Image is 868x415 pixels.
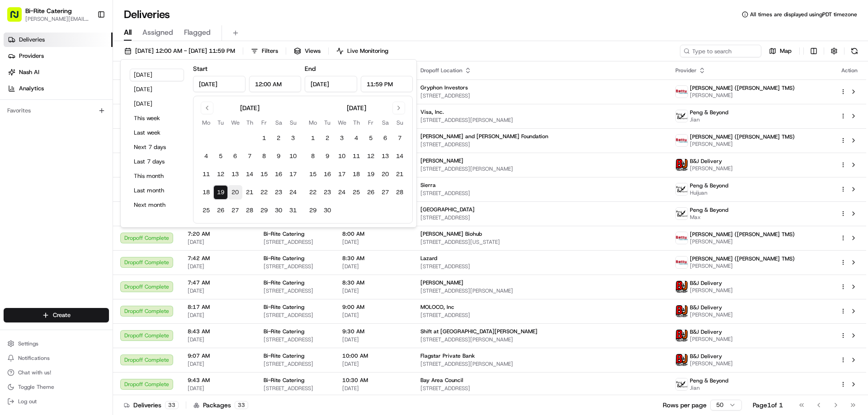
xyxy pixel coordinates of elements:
span: Bi-Rite Catering [264,352,304,359]
span: API Documentation [85,131,145,140]
button: 19 [213,185,228,200]
button: 15 [306,167,320,182]
th: Saturday [378,118,392,127]
span: Sierra [420,182,436,189]
span: Gryphon Investors [420,84,468,91]
span: Settings [18,340,38,347]
span: [STREET_ADDRESS] [420,263,661,270]
th: Sunday [392,118,407,127]
span: Flagged [184,27,211,38]
img: betty.jpg [676,86,688,98]
button: 22 [257,185,271,200]
span: [PERSON_NAME] ([PERSON_NAME] TMS) [690,231,795,238]
button: 22 [306,185,320,200]
span: [STREET_ADDRESS][PERSON_NAME] [420,287,661,294]
span: Views [305,47,321,55]
span: [PERSON_NAME] [690,140,795,148]
span: Filters [262,47,278,55]
button: 20 [378,167,392,182]
span: [PERSON_NAME] [690,311,733,318]
span: Lazard [420,255,437,262]
div: 💻 [76,132,84,139]
button: 15 [257,167,271,182]
input: Time [249,76,302,92]
span: Map [780,47,792,55]
span: Bi-Rite Catering [264,328,304,335]
div: We're available if you need us! [31,95,114,103]
th: Wednesday [335,118,349,127]
img: profile_peng_cartwheel.jpg [676,208,688,219]
button: 11 [199,167,213,182]
span: [STREET_ADDRESS] [264,360,328,368]
button: 14 [242,167,257,182]
button: 6 [378,131,392,145]
span: [DATE] [188,238,249,246]
span: Jian [690,384,728,392]
button: Settings [4,337,109,350]
button: [DATE] [130,83,184,96]
span: [PERSON_NAME] and [PERSON_NAME] Foundation [420,133,548,140]
span: Nash AI [19,68,39,76]
img: profile_bj_cartwheel_2man.png [676,330,688,341]
th: Thursday [242,118,257,127]
button: 8 [257,149,271,163]
span: [DATE] [342,336,406,343]
button: 18 [199,185,213,200]
span: [DATE] [188,336,249,343]
span: Peng & Beyond [690,109,728,116]
span: Bi-Rite Catering [25,6,72,15]
th: Monday [199,118,213,127]
button: 11 [349,149,363,163]
button: Bi-Rite Catering[PERSON_NAME][EMAIL_ADDRESS][PERSON_NAME][DOMAIN_NAME] [4,4,94,25]
span: [STREET_ADDRESS] [264,312,328,319]
span: Peng & Beyond [690,206,728,214]
a: Deliveries [4,33,113,47]
div: [DATE] [240,103,259,112]
span: [PERSON_NAME] [690,92,795,99]
button: 17 [335,167,349,182]
button: 23 [271,185,286,200]
button: 29 [257,203,271,218]
span: 9:07 AM [188,352,249,359]
a: 📗Knowledge Base [5,127,73,144]
span: 8:30 AM [342,279,406,286]
span: [PERSON_NAME] [420,157,463,164]
span: [STREET_ADDRESS] [264,238,328,246]
button: Go to next month [392,102,405,114]
h1: Deliveries [124,7,170,22]
span: [PERSON_NAME] Biohub [420,230,482,238]
span: Bi-Rite Catering [264,279,304,286]
button: 21 [242,185,257,200]
button: 30 [320,203,335,218]
span: Max [690,214,728,221]
button: 2 [320,131,335,145]
a: Providers [4,49,113,63]
button: 12 [213,167,228,182]
span: Live Monitoring [347,47,388,55]
span: [STREET_ADDRESS][PERSON_NAME] [420,360,661,368]
span: 8:00 AM [342,230,406,238]
span: [DATE] [188,385,249,392]
button: 4 [199,149,213,163]
input: Time [361,76,413,92]
span: [STREET_ADDRESS] [420,141,661,148]
span: Deliveries [19,36,45,44]
button: 26 [213,203,228,218]
span: [PERSON_NAME] [690,287,733,294]
button: Start new chat [154,89,165,100]
span: Peng & Beyond [690,182,728,189]
span: [PERSON_NAME] ([PERSON_NAME] TMS) [690,84,795,92]
th: Wednesday [228,118,242,127]
span: [DATE] [342,360,406,368]
span: [PERSON_NAME] [690,360,733,367]
span: 9:30 AM [342,328,406,335]
span: [DATE] [188,360,249,368]
span: [PERSON_NAME] [690,336,733,343]
span: [PERSON_NAME] ([PERSON_NAME] TMS) [690,133,795,140]
span: Pylon [90,153,109,160]
span: [STREET_ADDRESS] [264,263,328,270]
button: [PERSON_NAME][EMAIL_ADDRESS][PERSON_NAME][DOMAIN_NAME] [25,15,90,23]
img: 1736555255976-a54dd68f-1ca7-489b-9aae-adbdc363a1c4 [9,86,25,103]
a: Nash AI [4,65,113,79]
span: Bi-Rite Catering [264,230,304,238]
